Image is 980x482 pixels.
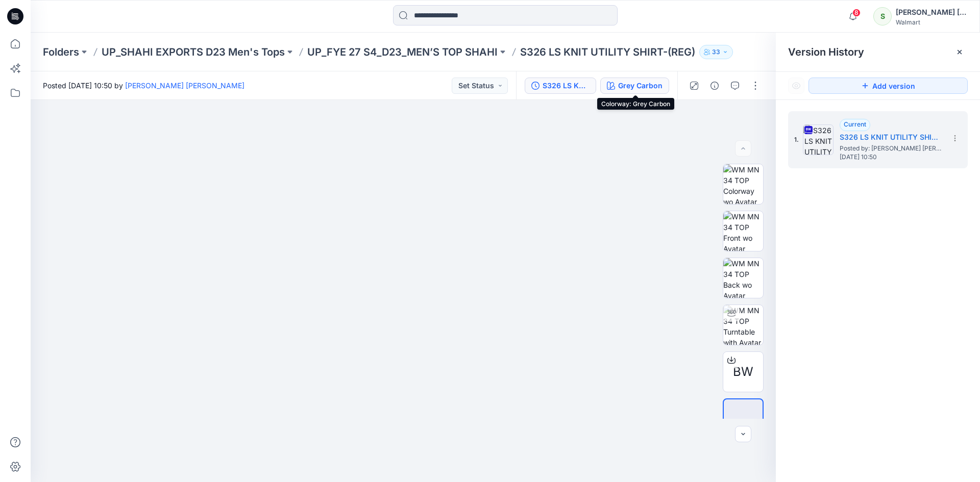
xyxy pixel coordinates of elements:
[733,363,753,381] span: BW
[955,48,964,56] button: Close
[543,80,590,91] div: S326 LS KNIT UTILITY SHIRT-(REG)
[307,45,498,59] a: UP_FYE 27 S4_D23_MEN’S TOP SHAHI
[43,45,79,59] a: Folders
[520,45,695,59] p: S326 LS KNIT UTILITY SHIRT-(REG)
[873,7,892,26] div: S​
[618,80,663,91] div: Grey Carbon
[600,78,669,94] button: Grey Carbon
[788,78,804,94] button: Show Hidden Versions
[794,135,799,144] span: 1.
[844,120,866,128] span: Current
[125,81,244,90] a: [PERSON_NAME] ​[PERSON_NAME]
[896,6,967,18] div: [PERSON_NAME] ​[PERSON_NAME]
[803,124,834,155] img: S326 LS KNIT UTILITY SHIRT-(REG)
[788,46,864,58] span: Version History
[840,131,942,143] h5: S326 LS KNIT UTILITY SHIRT-(REG)
[712,46,720,58] p: 33
[723,258,763,298] img: WM MN 34 TOP Back wo Avatar
[525,78,596,94] button: S326 LS KNIT UTILITY SHIRT-(REG)
[723,305,763,345] img: WM MN 34 TOP Turntable with Avatar
[706,78,723,94] button: Details
[102,45,285,59] a: UP_SHAHI EXPORTS D23 Men's Tops
[852,9,861,17] span: 8
[840,143,942,154] span: Posted by: Srinath ​Gangappa
[896,18,967,26] div: Walmart
[808,78,968,94] button: Add version
[840,154,942,161] span: [DATE] 10:50
[723,164,763,204] img: WM MN 34 TOP Colorway wo Avatar
[43,80,244,91] span: Posted [DATE] 10:50 by
[699,45,733,59] button: 33
[723,211,763,251] img: WM MN 34 TOP Front wo Avatar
